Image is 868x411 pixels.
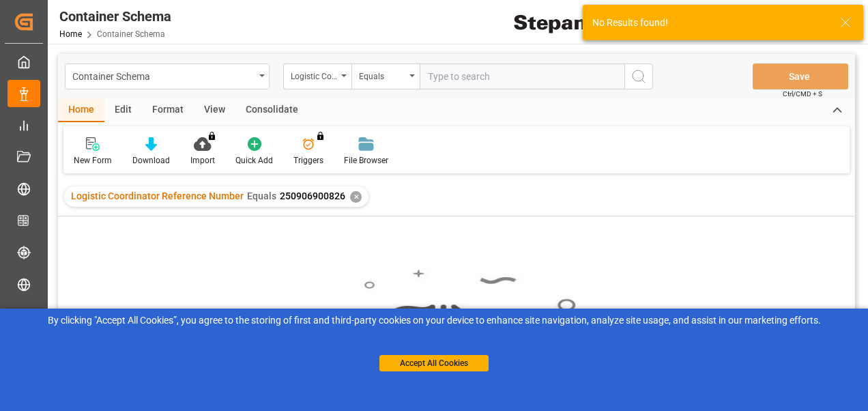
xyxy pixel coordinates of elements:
[283,63,351,89] button: open menu
[104,99,142,122] div: Edit
[351,63,420,89] button: open menu
[350,191,362,203] div: ✕
[379,355,489,371] button: Accept All Cookies
[74,154,112,167] div: New Form
[10,313,858,328] div: By clicking "Accept All Cookies”, you agree to the storing of first and third-party cookies on yo...
[344,154,388,167] div: File Browser
[753,63,848,89] button: Save
[420,63,624,89] input: Type to search
[514,10,613,34] img: Stepan_Company_logo.svg.png_1713531530.png
[194,99,235,122] div: View
[72,67,255,84] div: Container Schema
[280,190,345,201] span: 250906900826
[235,154,273,167] div: Quick Add
[58,99,104,122] div: Home
[359,67,405,83] div: Equals
[65,63,270,89] button: open menu
[59,29,82,39] a: Home
[247,190,276,201] span: Equals
[142,99,194,122] div: Format
[59,6,171,27] div: Container Schema
[235,99,308,122] div: Consolidate
[783,89,822,99] span: Ctrl/CMD + S
[71,190,244,201] span: Logistic Coordinator Reference Number
[592,16,827,30] div: No Results found!
[624,63,653,89] button: search button
[132,154,170,167] div: Download
[291,67,337,83] div: Logistic Coordinator Reference Number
